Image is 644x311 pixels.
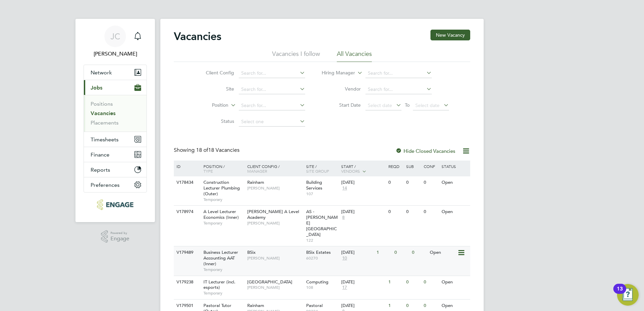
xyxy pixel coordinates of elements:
[84,95,147,132] div: Jobs
[97,199,133,210] img: educationmattersgroup-logo-retina.png
[203,249,238,267] span: Business Lecturer Accounting AAT (Inner)
[617,289,623,298] div: 13
[91,101,113,107] a: Positions
[247,179,264,185] span: Rainham
[341,215,346,220] span: 8
[440,276,469,288] div: Open
[91,136,119,143] span: Timesheets
[306,209,338,237] span: AS - [PERSON_NAME][GEOGRAPHIC_DATA]
[387,176,404,189] div: 0
[175,246,198,259] div: V179489
[195,86,234,92] label: Site
[341,250,373,255] div: [DATE]
[422,176,440,189] div: 0
[195,118,234,124] label: Status
[84,147,147,162] button: Finance
[247,249,256,255] span: BSix
[91,84,102,91] span: Jobs
[203,267,244,272] span: Temporary
[341,279,385,285] div: [DATE]
[195,70,234,76] label: Client Config
[428,246,457,259] div: Open
[84,80,147,95] button: Jobs
[337,50,372,62] li: All Vacancies
[203,168,213,174] span: Type
[306,249,331,255] span: BSix Estates
[247,303,264,308] span: Rainham
[84,26,147,58] a: JC[PERSON_NAME]
[341,180,385,185] div: [DATE]
[340,161,387,177] div: Start /
[306,238,338,243] span: 122
[239,85,305,94] input: Search for...
[203,220,244,226] span: Temporary
[316,70,355,76] label: Hiring Manager
[175,206,198,218] div: V178974
[203,197,244,202] span: Temporary
[203,290,244,296] span: Temporary
[91,69,112,76] span: Network
[91,182,120,188] span: Preferences
[239,101,305,110] input: Search for...
[341,209,385,215] div: [DATE]
[306,279,328,285] span: Computing
[617,284,639,306] button: Open Resource Center, 13 new notifications
[304,161,340,177] div: Site /
[75,19,155,222] nav: Main navigation
[322,86,361,92] label: Vendor
[368,102,392,108] span: Select date
[175,161,198,172] div: ID
[196,147,208,153] span: 18 of
[91,110,116,116] a: Vacancies
[440,161,469,172] div: Status
[247,279,292,285] span: [GEOGRAPHIC_DATA]
[440,176,469,189] div: Open
[247,209,299,220] span: [PERSON_NAME] A Level Academy
[415,102,440,108] span: Select date
[84,132,147,147] button: Timesheets
[174,30,221,43] h2: Vacancies
[387,161,404,172] div: Reqd
[422,161,440,172] div: Conf
[387,206,404,218] div: 0
[306,191,338,197] span: 107
[306,179,322,191] span: Building Services
[84,199,147,210] a: Go to home page
[91,167,110,173] span: Reports
[247,220,303,226] span: [PERSON_NAME]
[272,50,320,62] li: Vacancies I follow
[91,151,109,158] span: Finance
[203,179,240,197] span: Construction Lecturer Plumbing (Outer)
[341,285,348,290] span: 17
[175,176,198,189] div: V178434
[403,101,412,109] span: To
[110,32,120,41] span: JC
[247,255,303,261] span: [PERSON_NAME]
[395,148,455,154] label: Hide Closed Vacancies
[375,246,392,259] div: 1
[175,276,198,288] div: V179238
[306,285,338,290] span: 108
[174,147,241,154] div: Showing
[365,69,432,78] input: Search for...
[306,303,323,308] span: Pastoral
[247,285,303,290] span: [PERSON_NAME]
[422,206,440,218] div: 0
[410,246,428,259] div: 0
[84,177,147,192] button: Preferences
[239,69,305,78] input: Search for...
[341,168,360,174] span: Vendors
[110,236,129,242] span: Engage
[393,246,410,259] div: 0
[203,209,239,220] span: A Level Lecturer Economics (Inner)
[306,168,329,174] span: Site Group
[322,102,361,108] label: Start Date
[341,255,348,261] span: 10
[101,230,130,243] a: Powered byEngage
[198,161,246,177] div: Position /
[84,50,147,58] span: James Carey
[387,276,404,288] div: 1
[196,147,239,153] span: 18 Vacancies
[110,230,129,236] span: Powered by
[405,276,422,288] div: 0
